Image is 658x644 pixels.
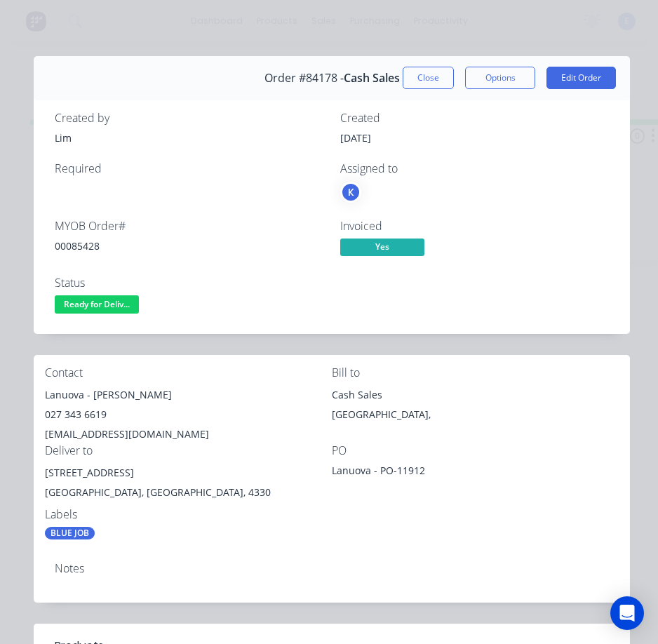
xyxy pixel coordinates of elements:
[45,444,332,457] div: Deliver to
[45,385,332,444] div: Lanuova - [PERSON_NAME]027 343 6619[EMAIL_ADDRESS][DOMAIN_NAME]
[264,72,344,85] span: Order #84178 -
[332,444,619,457] div: PO
[55,130,323,145] div: Lim
[546,67,616,89] button: Edit Order
[55,162,323,175] div: Required
[45,463,332,483] div: [STREET_ADDRESS]
[45,463,332,508] div: [STREET_ADDRESS][GEOGRAPHIC_DATA], [GEOGRAPHIC_DATA], 4330
[45,508,332,521] div: Labels
[45,527,95,539] div: BLUE JOB
[344,72,400,85] span: Cash Sales
[340,112,609,125] div: Created
[332,385,619,405] div: Cash Sales
[340,131,371,145] span: [DATE]
[45,405,332,424] div: 027 343 6619
[45,385,332,405] div: Lanuova - [PERSON_NAME]
[45,483,332,502] div: [GEOGRAPHIC_DATA], [GEOGRAPHIC_DATA], 4330
[332,405,619,424] div: [GEOGRAPHIC_DATA],
[465,67,535,89] button: Options
[340,239,424,256] span: Yes
[55,295,139,316] button: Ready for Deliv...
[610,596,644,630] div: Open Intercom Messenger
[332,366,619,380] div: Bill to
[340,182,361,203] button: K
[403,67,454,89] button: Close
[332,385,619,430] div: Cash Sales[GEOGRAPHIC_DATA],
[55,239,323,253] div: 00085428
[340,162,609,175] div: Assigned to
[340,220,609,233] div: Invoiced
[55,562,609,575] div: Notes
[45,366,332,380] div: Contact
[332,463,507,483] div: Lanuova - PO-11912
[45,424,332,444] div: [EMAIL_ADDRESS][DOMAIN_NAME]
[55,112,323,125] div: Created by
[55,276,323,290] div: Status
[55,220,323,233] div: MYOB Order #
[55,295,139,313] span: Ready for Deliv...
